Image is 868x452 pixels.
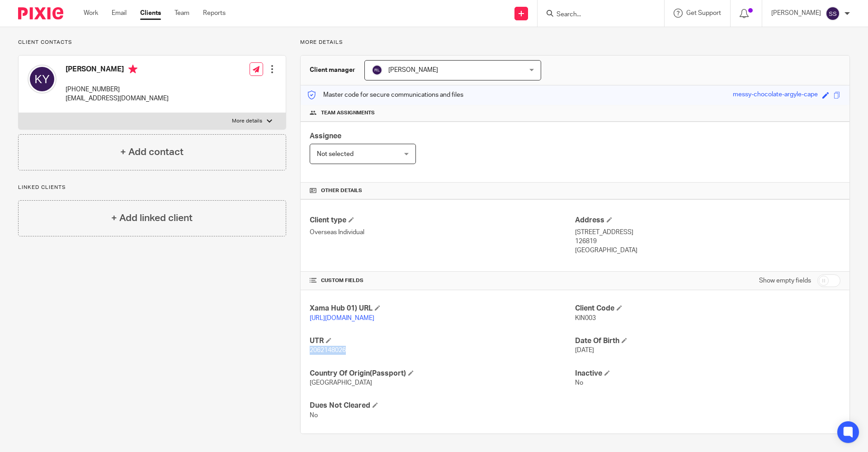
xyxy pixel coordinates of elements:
[128,65,137,74] i: Primary
[310,132,341,140] span: Assignee
[140,9,161,18] a: Clients
[66,85,169,94] p: [PHONE_NUMBER]
[310,216,575,225] h4: Client type
[232,118,262,125] p: More details
[556,11,637,19] input: Search
[310,401,575,410] h4: Dues Not Cleared
[310,277,575,284] h4: CUSTOM FIELDS
[575,380,583,386] span: No
[771,9,821,18] p: [PERSON_NAME]
[317,151,354,157] span: Not selected
[84,9,98,18] a: Work
[575,216,840,225] h4: Address
[733,90,818,100] div: messy-chocolate-argyle-cape
[826,6,840,21] img: svg%3E
[175,9,189,18] a: Team
[112,9,127,18] a: Email
[575,315,596,321] span: KIN003
[111,211,193,225] h4: + Add linked client
[575,228,840,237] p: [STREET_ADDRESS]
[310,228,575,237] p: Overseas Individual
[575,347,594,353] span: [DATE]
[66,65,169,76] h4: [PERSON_NAME]
[28,65,57,94] img: svg%3E
[310,369,575,378] h4: Country Of Origin(Passport)
[307,90,463,99] p: Master code for secure communications and files
[18,7,63,19] img: Pixie
[575,246,840,255] p: [GEOGRAPHIC_DATA]
[372,65,382,75] img: svg%3E
[310,315,374,321] a: [URL][DOMAIN_NAME]
[575,237,840,246] p: 126819
[203,9,226,18] a: Reports
[18,184,286,191] p: Linked clients
[120,145,184,159] h4: + Add contact
[18,39,286,46] p: Client contacts
[575,304,840,313] h4: Client Code
[310,412,318,419] span: No
[300,39,850,46] p: More details
[321,187,362,194] span: Other details
[310,336,575,346] h4: UTR
[575,336,840,346] h4: Date Of Birth
[66,94,169,103] p: [EMAIL_ADDRESS][DOMAIN_NAME]
[686,10,721,16] span: Get Support
[310,347,346,353] span: 2062148026
[310,66,355,75] h3: Client manager
[759,276,811,285] label: Show empty fields
[310,380,372,386] span: [GEOGRAPHIC_DATA]
[321,109,375,117] span: Team assignments
[388,67,438,73] span: [PERSON_NAME]
[575,369,840,378] h4: Inactive
[310,304,575,313] h4: Xama Hub 01) URL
